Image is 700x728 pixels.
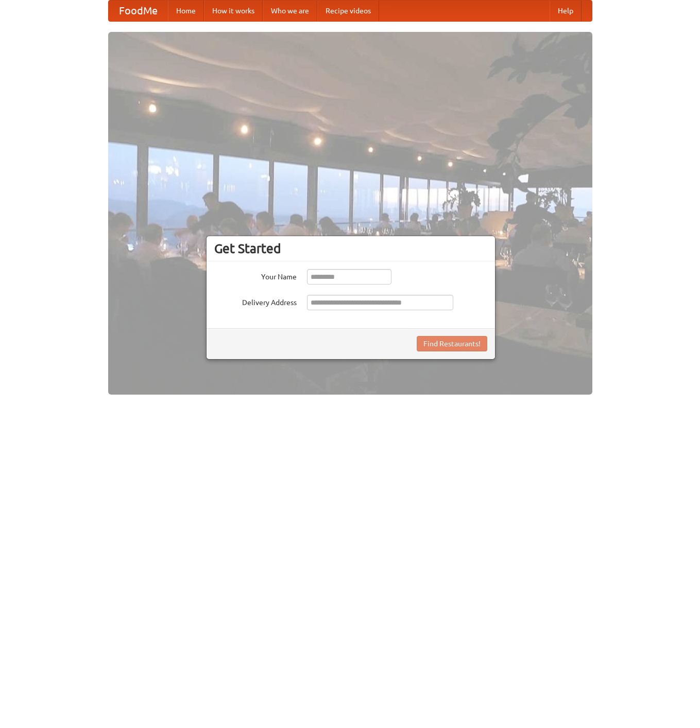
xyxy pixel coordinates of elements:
[204,1,263,21] a: How it works
[263,1,317,21] a: Who we are
[550,1,582,21] a: Help
[214,269,297,282] label: Your Name
[317,1,379,21] a: Recipe videos
[417,336,487,351] button: Find Restaurants!
[109,1,168,21] a: FoodMe
[214,295,297,308] label: Delivery Address
[214,241,487,256] h3: Get Started
[168,1,204,21] a: Home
